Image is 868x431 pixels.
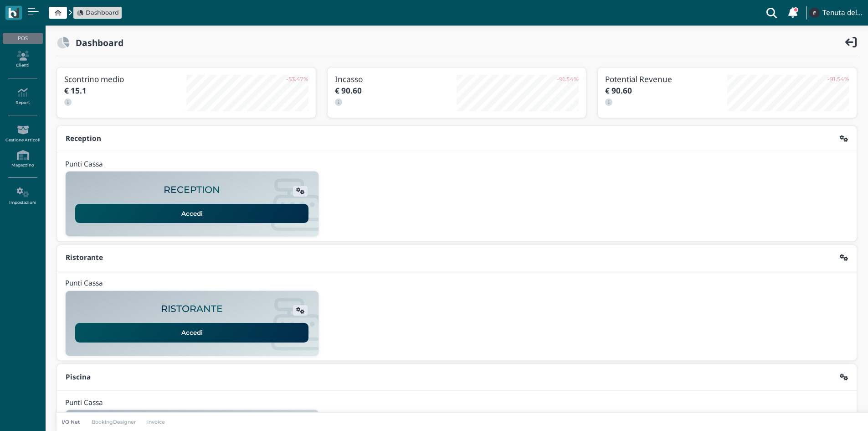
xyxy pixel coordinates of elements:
[75,204,308,223] a: Accedi
[66,372,91,382] b: Piscina
[161,304,223,314] h2: RISTORANTE
[8,8,19,18] img: logo
[808,2,863,24] a: ... Tenuta del Barco
[65,161,103,168] h4: Punti Cassa
[77,8,119,17] a: Dashboard
[65,399,103,407] h4: Punti Cassa
[62,418,80,426] p: I/O Net
[335,75,457,83] h3: Incasso
[65,280,103,287] h4: Punti Cassa
[86,8,119,17] span: Dashboard
[3,121,42,146] a: Gestione Articoli
[66,253,103,262] b: Ristorante
[142,418,171,426] a: Invoice
[86,418,142,426] a: BookingDesigner
[164,185,220,195] h2: RECEPTION
[3,84,42,109] a: Report
[809,8,819,18] img: ...
[75,323,308,342] a: Accedi
[803,403,860,423] iframe: Help widget launcher
[3,47,42,72] a: Clienti
[3,33,42,44] div: POS
[335,85,362,96] b: € 90.60
[3,184,42,209] a: Impostazioni
[605,85,632,96] b: € 90.60
[66,134,101,143] b: Reception
[64,75,186,83] h3: Scontrino medio
[70,38,123,47] h2: Dashboard
[64,85,87,96] b: € 15.1
[3,146,42,171] a: Magazzino
[605,75,727,83] h3: Potential Revenue
[822,9,863,17] h4: Tenuta del Barco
